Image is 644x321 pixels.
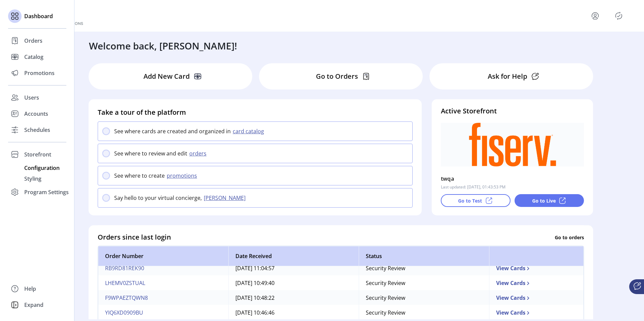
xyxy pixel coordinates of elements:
td: [DATE] 10:48:22 [228,290,359,305]
th: Order Number [98,246,228,266]
td: [DATE] 10:46:46 [228,305,359,320]
p: See where to review and edit [114,149,187,157]
p: Add New Card [143,71,190,81]
span: Accounts [24,110,48,118]
span: Orders [24,37,42,45]
td: [DATE] 11:04:57 [228,261,359,276]
th: Status [359,246,489,266]
td: View Cards [489,276,584,290]
h3: Welcome back, [PERSON_NAME]! [89,39,237,53]
p: twqa [441,173,454,184]
span: Styling [24,175,41,183]
span: Promotions [24,69,55,77]
span: Storefront [24,150,51,158]
span: Configuration [24,164,60,172]
h4: Orders since last login [98,232,171,242]
td: Security Review [359,276,489,290]
th: Date Received [228,246,359,266]
td: YIQ6XD0909BU [98,305,228,320]
td: Security Review [359,290,489,305]
p: See where cards are created and organized in [114,127,231,135]
p: Ask for Help [488,71,527,81]
td: [DATE] 10:49:40 [228,276,359,290]
p: Go to orders [555,234,584,241]
td: RB9RD81REK90 [98,261,228,276]
button: orders [187,149,211,157]
td: View Cards [489,305,584,320]
h4: Take a tour of the platform [98,107,413,117]
button: menu [590,10,601,21]
span: Expand [24,301,43,309]
td: Security Review [359,261,489,276]
span: Program Settings [24,188,69,196]
button: card catalog [231,127,268,135]
button: [PERSON_NAME] [202,194,250,202]
button: promotions [165,172,201,180]
p: See where to create [114,172,165,180]
td: F9WPAEZTQWN8 [98,290,228,305]
span: Help [24,285,36,293]
p: Go to Test [458,197,482,204]
span: Catalog [24,53,43,61]
span: Schedules [24,126,50,134]
td: LHEMV0ZSTUAL [98,276,228,290]
button: Publisher Panel [613,10,624,21]
p: Say hello to your virtual concierge, [114,194,202,202]
span: Users [24,94,39,102]
td: Security Review [359,305,489,320]
span: Dashboard [24,12,53,20]
p: Last updated: [DATE], 01:43:53 PM [441,184,506,190]
p: Go to Live [532,197,556,204]
p: Go to Orders [316,71,358,81]
td: View Cards [489,261,584,276]
h4: Active Storefront [441,106,584,116]
td: View Cards [489,290,584,305]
